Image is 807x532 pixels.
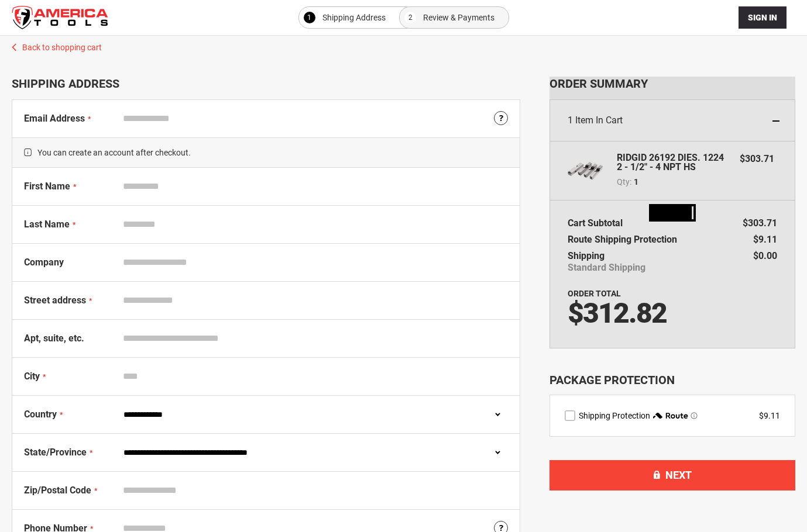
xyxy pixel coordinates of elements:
[307,11,311,25] span: 1
[748,13,777,22] span: Sign In
[12,137,520,168] span: You can create an account after checkout.
[24,371,40,382] span: City
[550,460,795,490] button: Next
[24,219,70,230] span: Last Name
[649,204,696,222] img: Loading...
[24,295,86,306] span: Street address
[24,113,85,124] span: Email Address
[24,257,64,268] span: Company
[759,410,780,422] div: $9.11
[24,485,91,496] span: Zip/Postal Code
[579,411,650,420] span: Shipping Protection
[24,409,57,420] span: Country
[691,412,698,419] span: Learn more
[408,11,413,25] span: 2
[322,11,386,25] span: Shipping Address
[550,372,795,389] div: Package Protection
[24,333,84,344] span: Apt, suite, etc.
[565,410,780,422] div: route shipping protection selector element
[739,6,787,29] button: Sign In
[12,77,520,91] div: Shipping Address
[423,11,494,25] span: Review & Payments
[665,469,692,481] span: Next
[24,447,87,458] span: State/Province
[24,181,70,192] span: First Name
[12,6,108,29] a: store logo
[12,6,108,29] img: America Tools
